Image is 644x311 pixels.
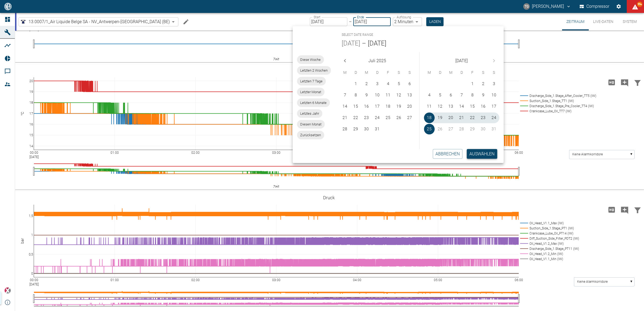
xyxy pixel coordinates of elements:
span: Montag [424,67,434,78]
div: Diesen Monat [297,120,325,128]
span: Zurücksetzen [297,132,324,138]
p: – [349,19,352,25]
button: [DATE] [342,39,360,48]
span: 99+ [637,2,642,7]
button: 20 [404,101,415,112]
text: Keine Alarmkorridore [572,152,603,156]
button: Laden [426,17,444,26]
span: Freitag [383,67,393,78]
span: Sonntag [405,67,414,78]
button: 10 [489,90,499,101]
button: 11 [383,90,393,101]
button: 8 [350,90,361,101]
span: Samstag [478,67,488,78]
span: 13.0007/1_Air Liquide Belge SA - NV_Antwerpen-[GEOGRAPHIC_DATA] (BE) [29,19,170,25]
button: 30 [361,124,372,135]
span: Mittwoch [362,67,371,78]
button: Machine bearbeiten [181,16,191,27]
span: Donnerstag [457,67,466,78]
button: 26 [393,113,404,123]
div: Zurücksetzen [297,131,324,139]
button: 12 [393,90,404,101]
span: Letzten 7 Tage [297,79,326,84]
span: Hohe Auflösung [605,79,618,85]
button: 23 [478,113,489,123]
button: 1 [350,79,361,89]
button: 23 [361,113,372,123]
span: Donnerstag [372,67,382,78]
button: 4 [383,79,393,89]
h5: – [360,39,368,48]
button: 21 [340,113,350,123]
button: 13 [404,90,415,101]
button: 16 [361,101,372,112]
button: Daten filtern [631,203,644,217]
button: 15 [350,101,361,112]
button: Live-Daten [589,13,618,30]
button: 3 [372,79,383,89]
div: Letzten 6 Monate [297,98,330,107]
button: 21 [456,113,467,123]
button: 14 [456,101,467,112]
label: Ende [357,15,364,19]
a: 13.0007/1_Air Liquide Belge SA - NV_Antwerpen-[GEOGRAPHIC_DATA] (BE) [20,19,170,25]
button: Einstellungen [614,2,624,11]
button: 14 [340,101,350,112]
button: 6 [445,90,456,101]
span: Diesen Monat [297,122,325,127]
button: 12 [435,101,445,112]
button: Previous month [340,55,350,66]
span: Dienstag [435,67,445,78]
button: Kommentar hinzufügen [618,203,631,217]
button: 22 [350,113,361,123]
button: Abbrechen [433,149,462,159]
button: 6 [404,79,415,89]
button: [DATE] [368,39,386,48]
button: 7 [456,90,467,101]
div: Letzten 2 Wochen [297,66,331,75]
button: 11 [424,101,435,112]
span: Mittwoch [446,67,456,78]
span: [DATE] [455,57,468,64]
button: thomas.gregoir@neuman-esser.com [522,2,572,11]
button: 19 [435,113,445,123]
button: 9 [361,90,372,101]
button: 13 [445,101,456,112]
button: Auswählen [467,149,497,159]
button: Daten filtern [631,75,644,89]
span: Freitag [468,67,477,78]
button: 31 [372,124,383,135]
button: 19 [393,101,404,112]
button: 18 [424,113,435,123]
button: 7 [340,90,350,101]
span: Hohe Auflösung [605,207,618,212]
button: 5 [435,90,445,101]
span: Select date range [342,31,373,39]
button: 1 [467,79,478,89]
span: Juli 2025 [368,57,386,64]
button: Zeitraum [562,13,589,30]
button: 24 [372,113,383,123]
input: DD.MM.YYYY [310,17,347,26]
span: Letzter Monat [297,89,324,95]
span: Montag [340,67,350,78]
button: Kommentar hinzufügen [618,75,631,89]
button: 25 [424,124,435,135]
label: Auflösung [397,15,411,19]
button: 28 [340,124,350,135]
button: 3 [489,79,499,89]
span: Letzten 6 Monate [297,100,330,106]
button: System [618,13,642,30]
button: 10 [372,90,383,101]
button: 8 [467,90,478,101]
span: Diese Woche [297,57,324,62]
button: 18 [383,101,393,112]
button: 29 [350,124,361,135]
button: 5 [393,79,404,89]
img: Xplore Logo [4,287,11,294]
span: Sonntag [489,67,499,78]
button: 17 [489,101,499,112]
button: 25 [383,113,393,123]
